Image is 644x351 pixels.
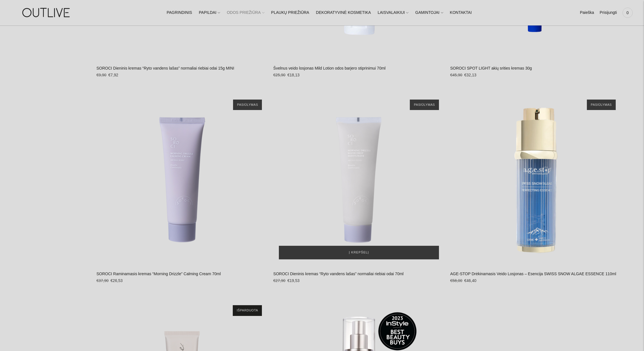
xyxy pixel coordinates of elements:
[199,7,220,19] a: PAPILDAI
[450,66,532,70] a: SOROCI SPOT LIGHT akių srities kremas 30g
[378,7,408,19] a: LAISVALAIKIUI
[167,7,192,19] a: PAGRINDINIS
[349,250,369,255] span: Į krepšelį
[11,3,82,22] img: OUTLIVE
[273,272,404,276] a: SOROCI Dieninis kremas “Ryto vandens lašas” normaliai riebiai odai 70ml
[96,94,268,265] a: SOROCI Raminamasis kremas “Morning Drizzle” Calming Cream 70ml
[464,73,476,77] span: €32,13
[287,278,300,283] span: €19,53
[464,278,476,283] span: €46,40
[450,278,462,283] s: €58,00
[450,272,616,276] a: AGE-STOP Drėkinamasis Veido Losjonas – Esencija SWISS SNOW ALGAE ESSENCE 110ml
[273,94,444,265] a: SOROCI Dieninis kremas “Ryto vandens lašas” normaliai riebiai odai 70ml
[96,66,234,70] a: SOROCI Dieninis kremas “Ryto vandens lašas” normaliai riebiai odai 15g MINI
[580,7,594,19] a: Paieška
[316,7,371,19] a: DEKORATYVINĖ KOSMETIKA
[108,73,118,77] span: €7,92
[273,73,285,77] s: €25,90
[450,94,621,265] a: AGE-STOP Drėkinamasis Veido Losjonas – Esencija SWISS SNOW ALGAE ESSENCE 110ml
[96,278,109,283] s: €37,90
[273,278,285,283] s: €27,90
[450,73,462,77] s: €45,90
[623,7,633,19] a: 0
[273,66,385,70] a: Švelnus veido losjonas Mild Lotion odos barjero stiprinimui 70ml
[287,73,300,77] span: €18,13
[271,7,309,19] a: PLAUKŲ PRIEŽIŪRA
[600,7,617,19] a: Prisijungti
[450,7,472,19] a: KONTAKTAI
[624,9,632,17] span: 0
[96,272,221,276] a: SOROCI Raminamasis kremas “Morning Drizzle” Calming Cream 70ml
[279,246,439,259] button: Į krepšelį
[227,7,264,19] a: ODOS PRIEŽIŪRA
[415,7,443,19] a: GAMINTOJAI
[111,278,123,283] span: €26,53
[96,73,106,77] s: €9,90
